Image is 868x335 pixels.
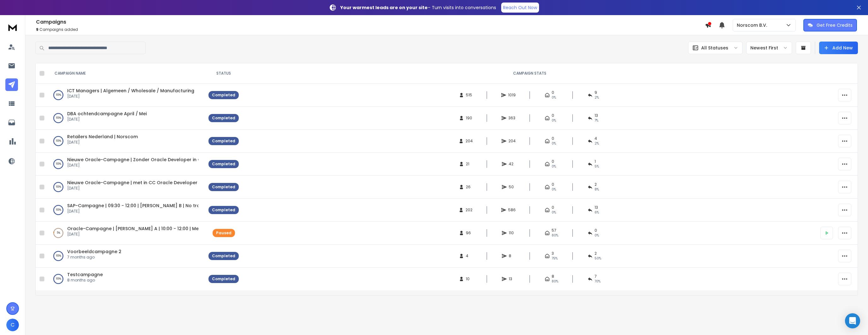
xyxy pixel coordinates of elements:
div: Open Intercom Messenger [845,313,860,328]
a: ICT Managers | Algemeen / Wholesale / Manufacturing [67,88,194,94]
span: 0% [552,187,556,192]
span: 75 % [552,256,558,261]
td: 100%Nieuwe Oracle-Campagne | met in CC Oracle Developer | 13:30 - 15:30[DATE] [47,176,205,199]
span: 204 [508,139,516,144]
button: C [6,319,19,331]
button: Newest First [746,42,792,54]
div: Completed [212,276,235,281]
button: Get Free Credits [803,19,857,31]
p: 100 % [56,207,61,213]
a: DBA ochtendcampagne April / Mei [67,111,147,117]
span: 13 [595,205,598,210]
span: 21 [466,162,472,167]
div: Completed [212,139,235,144]
td: 5%Oracle-Campagne | [PERSON_NAME] A | 10:00 - 12:00 | Met tracking[DATE] [47,222,205,245]
p: 100 % [56,115,61,121]
span: 0% [552,210,556,215]
p: Get Free Credits [817,22,853,28]
th: CAMPAIGN NAME [47,63,205,84]
a: Nieuwe Oracle-Campagne | met in CC Oracle Developer | 13:30 - 15:30 [67,179,228,186]
p: [DATE] [67,140,138,145]
span: 80 % [552,279,558,284]
th: CAMPAIGN STATS [243,63,817,84]
a: Voorbeeldcampagne 2 [67,248,121,255]
span: 0% [552,141,556,146]
span: 204 [466,139,473,144]
p: – Turn visits into conversations [340,4,496,11]
span: 4 [466,253,472,258]
div: Completed [212,162,235,167]
a: Retailers Nederland | Norscom [67,133,138,140]
span: 0 [552,90,554,95]
td: 100%ICT Managers | Algemeen / Wholesale / Manufacturing[DATE] [47,84,205,107]
p: [DATE] [67,186,198,191]
span: 0 [552,182,554,187]
span: 7 [595,274,597,279]
span: 2 [595,182,597,187]
span: 96 [466,230,472,236]
span: 8 [552,274,554,279]
td: 100%SAP-Campagne | 09:30 - 12:00 | [PERSON_NAME] B | No tracking[DATE] [47,199,205,222]
div: Paused [216,230,232,236]
span: 3 [552,251,554,256]
span: 0% [552,95,556,100]
span: 70 % [595,279,601,284]
span: 190 [466,116,472,121]
span: 0% [552,118,556,123]
p: 100 % [56,92,61,98]
span: 42 [509,162,515,167]
button: Add New [819,42,858,54]
p: All Statuses [701,45,728,51]
strong: Your warmest leads are on your site [340,4,428,11]
p: 5 % [57,230,60,236]
td: 100%Voorbeeldcampagne 27 months ago [47,245,205,268]
span: 0 [552,205,554,210]
p: 100 % [56,276,61,282]
span: 57 [552,228,556,233]
p: 100 % [56,138,61,144]
p: 7 months ago [67,255,121,260]
span: 2 % [595,141,599,146]
span: 9 [595,90,597,95]
span: 8 [509,253,515,258]
h1: Campaigns [36,18,705,26]
p: 8 months ago [67,278,103,283]
p: 100 % [56,161,61,167]
th: STATUS [205,63,243,84]
td: 100%Retailers Nederland | Norscom[DATE] [47,130,205,153]
p: [DATE] [67,94,194,99]
span: 363 [508,116,515,121]
span: 0 [552,136,554,141]
span: 2 % [595,95,599,100]
p: Campaigns added [36,27,705,32]
span: 13 [509,276,515,281]
span: 80 % [552,233,558,238]
div: Completed [212,185,235,190]
span: 0% [552,164,556,169]
span: Oracle-Campagne | [PERSON_NAME] A | 10:00 - 12:00 | Met tracking [67,225,221,232]
span: Testcampagne [67,271,103,278]
div: Completed [212,207,235,213]
span: 0 % [595,233,599,238]
p: [DATE] [67,163,198,168]
a: Reach Out Now [501,3,539,13]
span: SAP-Campagne | 09:30 - 12:00 | [PERSON_NAME] B | No tracking [67,202,212,209]
span: 1019 [508,93,516,98]
span: 515 [466,93,472,98]
p: 100 % [56,253,61,259]
td: 100%Testcampagne8 months ago [47,268,205,291]
p: [DATE] [67,209,198,214]
p: 100 % [56,184,61,190]
span: 202 [466,207,472,213]
a: Nieuwe Oracle-Campagne | Zonder Oracle Developer in CC | 09:30 - 12:00 [67,156,237,163]
span: 2 [595,251,597,256]
span: 5 % [595,164,599,169]
span: 50 [509,185,515,190]
span: 0 [552,159,554,164]
span: 4 [595,136,597,141]
span: 10 [466,276,472,281]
